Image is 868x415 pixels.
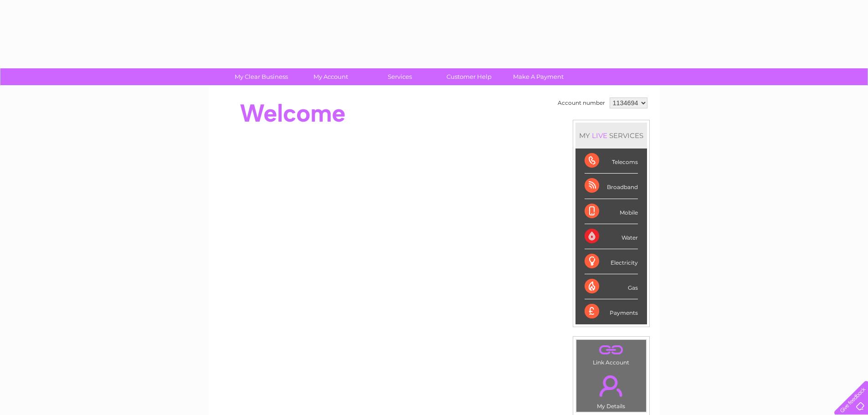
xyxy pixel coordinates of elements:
[590,131,609,140] div: LIVE
[585,299,638,324] div: Payments
[362,68,437,85] a: Services
[585,174,638,199] div: Broadband
[585,149,638,174] div: Telecoms
[585,274,638,299] div: Gas
[576,368,647,412] td: My Details
[293,68,368,85] a: My Account
[224,68,299,85] a: My Clear Business
[501,68,576,85] a: Make A Payment
[431,68,507,85] a: Customer Help
[585,199,638,224] div: Mobile
[585,249,638,274] div: Electricity
[585,224,638,249] div: Water
[579,342,644,358] a: .
[576,339,647,368] td: Link Account
[575,123,647,149] div: MY SERVICES
[579,370,644,402] a: .
[555,95,607,111] td: Account number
